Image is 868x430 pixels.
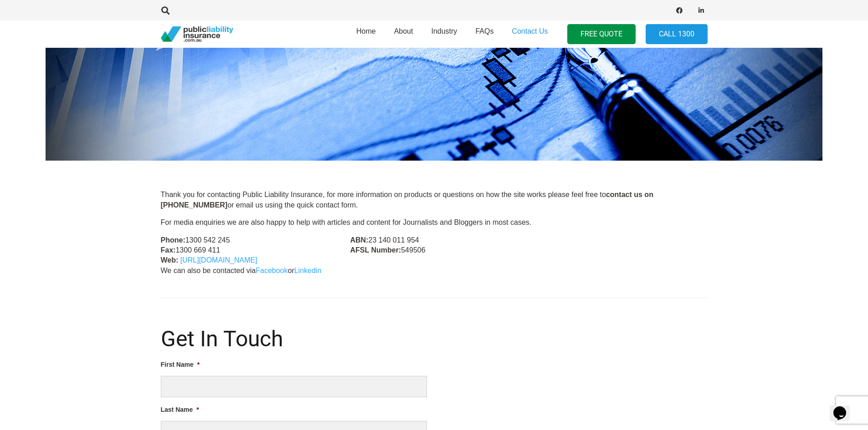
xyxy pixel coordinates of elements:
[161,246,176,254] strong: Fax:
[512,27,548,35] span: Contact Us
[161,326,708,352] h1: Get In Touch
[161,266,708,276] p: We can also be contacted via or
[350,246,401,254] strong: AFSL Number:
[256,267,288,274] a: Facebook
[161,256,179,264] strong: Web:
[161,360,200,369] label: First Name
[356,27,376,35] span: Home
[385,18,422,51] a: About
[646,24,708,45] a: Call 1300
[350,235,518,256] p: 23 140 011 954 549506
[157,6,175,15] a: Search
[350,236,368,244] strong: ABN:
[294,267,322,274] a: Linkedin
[475,27,493,35] span: FAQs
[347,18,385,51] a: Home
[161,26,233,42] a: pli_logotransparent
[830,394,859,421] iframe: chat widget
[503,18,557,51] a: Contact Us
[180,256,257,264] a: [URL][DOMAIN_NAME]
[394,27,413,35] span: About
[161,190,708,210] p: Thank you for contacting Public Liability Insurance, for more information on products or question...
[431,27,457,35] span: Industry
[695,4,708,17] a: LinkedIn
[161,235,329,266] p: 1300 542 245 1300 669 411
[673,4,686,17] a: Facebook
[161,236,185,244] strong: Phone:
[161,191,653,208] strong: contact us on [PHONE_NUMBER]
[466,18,503,51] a: FAQs
[161,405,199,414] label: Last Name
[161,218,708,228] p: For media enquiries we are also happy to help with articles and content for Journalists and Blogg...
[422,18,466,51] a: Industry
[567,24,636,45] a: FREE QUOTE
